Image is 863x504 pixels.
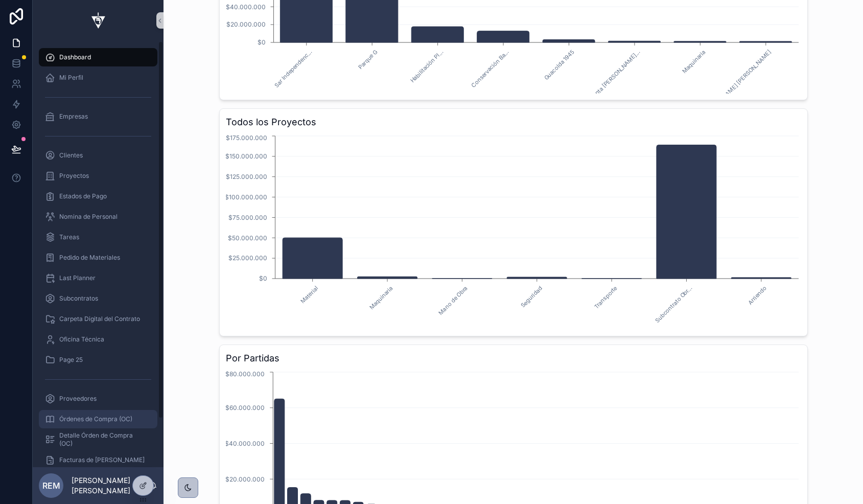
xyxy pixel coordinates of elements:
span: Proyectos [59,172,89,180]
img: App logo [86,12,110,29]
span: Estados de Pago [59,192,107,200]
a: Tareas [39,228,157,246]
tspan: $125.000.000 [225,173,267,180]
tspan: $0 [259,274,267,282]
text: Guacolda 1945 [542,49,575,82]
span: Proveedores [59,395,97,403]
tspan: $100.000.000 [224,193,267,201]
span: Empresas [59,112,88,121]
text: Maquinaria [681,49,707,75]
text: Sar Independenc... [272,49,313,89]
span: Dashboard [59,53,91,61]
a: Mi Perfil [39,68,157,87]
tspan: $25.000.000 [228,254,267,262]
tspan: $20.000.000 [225,475,265,483]
tspan: $0 [257,38,265,46]
tspan: $60.000.000 [225,404,265,411]
span: Last Planner [59,274,96,282]
text: Mano de Obra [437,285,469,316]
a: Carpeta Digital del Contrato [39,310,157,328]
tspan: $75.000.000 [228,214,267,221]
span: REM [42,479,60,492]
a: Proveedores [39,390,157,408]
span: Mi Perfil [59,74,83,82]
span: Page 25 [59,356,83,364]
tspan: $40.000.000 [225,440,265,447]
a: Subcontratos [39,289,157,308]
span: Órdenes de Compra (OC) [59,415,132,423]
a: Detalle Órden de Compra (OC) [39,430,157,449]
text: [PERSON_NAME] [PERSON_NAME] [701,49,772,120]
a: Nomina de Personal [39,208,157,226]
span: Detalle Órden de Compra (OC) [59,431,147,448]
span: Tareas [59,233,79,241]
text: Seguridad [519,285,544,309]
a: Estados de Pago [39,187,157,205]
text: Transporte [593,285,618,310]
tspan: $50.000.000 [227,234,267,242]
span: Oficina Técnica [59,335,104,343]
tspan: $80.000.000 [225,370,265,378]
span: Pedido de Materiales [59,254,120,262]
text: Parque G [356,49,379,71]
a: Page 25 [39,351,157,369]
text: Conservación Ba... [470,49,510,89]
span: Nomina de Personal [59,213,118,221]
h3: Todos los Proyectos [226,115,801,129]
p: [PERSON_NAME] [PERSON_NAME] [72,475,149,496]
span: Facturas de [PERSON_NAME] [59,456,145,464]
h3: Por Partidas [226,351,801,365]
span: Subcontratos [59,294,98,303]
tspan: $20.000.000 [226,20,265,28]
a: Empresas [39,107,157,126]
span: Carpeta Digital del Contrato [59,315,140,323]
div: chart [226,133,801,330]
a: Pedido de Materiales [39,248,157,267]
text: Arriendo [746,285,767,306]
tspan: $40.000.000 [225,3,265,11]
tspan: $150.000.000 [225,152,267,160]
a: Dashboard [39,48,157,66]
text: Material [299,285,319,305]
a: Facturas de [PERSON_NAME] [39,451,157,469]
span: Clientes [59,151,83,159]
a: Oficina Técnica [39,330,157,349]
a: Clientes [39,146,157,165]
tspan: $175.000.000 [225,134,267,142]
text: Maquinaria [367,285,394,311]
text: Habilitación Pl... [409,49,445,84]
div: scrollable content [33,41,164,467]
text: Sar Santa [PERSON_NAME]... [581,49,641,108]
text: Subcontrato Obr... [654,285,693,325]
a: Órdenes de Compra (OC) [39,410,157,428]
a: Last Planner [39,269,157,287]
a: Proyectos [39,167,157,185]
